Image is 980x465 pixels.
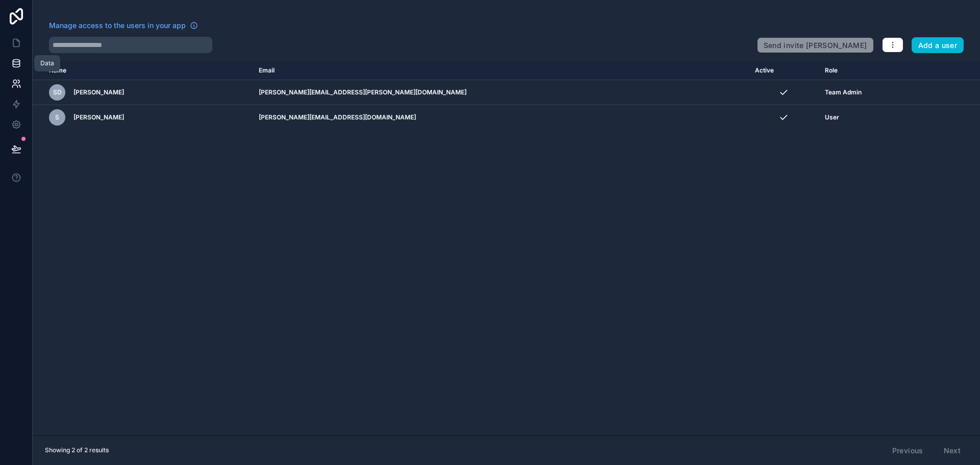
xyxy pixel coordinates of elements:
div: Data [40,59,54,67]
span: [PERSON_NAME] [73,113,124,121]
span: Showing 2 of 2 results [45,446,109,454]
button: Add a user [912,37,964,54]
span: Team Admin [825,88,862,96]
div: scrollable content [33,61,980,435]
span: [PERSON_NAME] [73,88,124,96]
td: [PERSON_NAME][EMAIL_ADDRESS][PERSON_NAME][DOMAIN_NAME] [253,80,749,105]
span: S [55,113,59,121]
th: Active [749,61,819,80]
span: User [825,113,839,121]
th: Name [33,61,253,80]
span: SD [53,88,62,96]
a: Manage access to the users in your app [49,20,198,31]
td: [PERSON_NAME][EMAIL_ADDRESS][DOMAIN_NAME] [253,105,749,130]
th: Role [819,61,929,80]
th: Email [253,61,749,80]
span: Manage access to the users in your app [49,20,186,31]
